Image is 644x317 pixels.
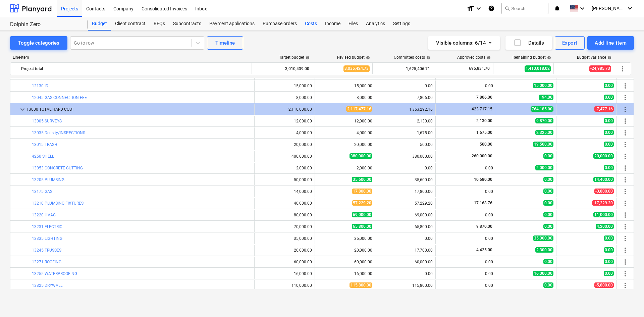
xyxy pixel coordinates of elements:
span: More actions [621,281,629,289]
div: 1,625,406.71 [375,63,430,74]
div: 500.00 [378,142,433,147]
a: 12130 ID [32,84,48,88]
div: Revised budget [337,55,370,60]
div: Client contract [111,17,150,31]
span: 260,000.00 [471,154,493,158]
div: 3,010,439.00 [255,63,309,74]
div: Purchase orders [259,17,301,31]
div: 20,000.00 [318,248,372,253]
div: 2,000.00 [257,166,312,170]
span: 0.00 [604,95,614,100]
span: 0.00 [543,153,553,159]
span: More actions [621,199,629,207]
div: 115,800.00 [378,283,433,288]
div: 40,000.00 [257,201,312,206]
span: 9,870.00 [535,118,553,123]
div: 35,600.00 [378,177,433,182]
div: 400,000.00 [257,154,312,159]
div: 0.00 [438,213,493,217]
div: 1,353,292.16 [378,107,433,112]
div: Remaining budget [513,55,551,60]
a: 13255 WATERPROOFING [32,271,77,276]
div: 2,130.00 [378,119,433,123]
a: Costs [301,17,321,31]
span: 0.00 [543,200,553,206]
span: help [606,56,611,60]
div: 12,000.00 [257,119,312,123]
span: More actions [621,141,629,149]
span: More actions [621,211,629,219]
div: 1,675.00 [378,130,433,135]
span: 380,000.00 [350,153,372,159]
span: 65,800.00 [352,224,372,229]
a: 13335 LIGHTING [32,236,62,241]
span: 0.00 [543,189,553,194]
span: 2,000.00 [535,165,553,170]
span: 0.00 [543,177,553,182]
div: 65,800.00 [378,224,433,229]
button: Visible columns:6/14 [428,36,500,50]
div: 60,000.00 [257,260,312,264]
a: 13231 ELECTRIC [32,224,62,229]
span: 16,000.00 [533,271,553,276]
div: 380,000.00 [378,154,433,159]
span: More actions [621,234,629,243]
span: 115,800.00 [350,282,372,288]
div: Target budget [279,55,310,60]
a: Files [344,17,362,31]
div: Committed costs [394,55,430,60]
span: 19,500.00 [533,142,553,147]
span: 7,806.00 [476,95,493,100]
span: 11,000.00 [593,212,614,217]
div: Line-item [10,55,252,60]
div: 60,000.00 [378,260,433,264]
div: 17,800.00 [378,189,433,194]
span: help [365,56,370,60]
div: 16,000.00 [257,271,312,276]
span: More actions [621,258,629,266]
span: 35,600.00 [352,177,372,182]
div: 15,000.00 [257,84,312,88]
span: 17,800.00 [352,189,372,194]
div: 0.00 [378,236,433,241]
a: Payment applications [205,17,259,31]
span: 1,675.00 [476,130,493,135]
a: 13825 DRYWALL [32,283,62,288]
span: help [485,56,491,60]
span: 1,410,018.02 [525,65,551,72]
a: 13245 TRUSSES [32,248,61,253]
div: Settings [389,17,414,31]
div: Add line-item [595,39,627,47]
div: 4,000.00 [318,130,372,135]
span: 0.00 [543,282,553,288]
div: Income [321,17,344,31]
div: Approved costs [457,55,491,60]
span: More actions [621,152,629,160]
span: More actions [621,188,629,196]
div: 2,110,000.00 [257,107,312,112]
div: 14,000.00 [257,189,312,194]
a: 13035 Density/INSPECTIONS [32,130,85,135]
span: More actions [621,164,629,172]
span: -5,800.00 [594,282,614,288]
div: 0.00 [378,166,433,170]
span: 4,200.00 [596,224,614,229]
span: 500.00 [479,142,493,147]
span: 0.00 [543,212,553,217]
div: 0.00 [438,84,493,88]
span: 695,831.70 [468,66,490,71]
span: More actions [621,82,629,90]
div: 80,000.00 [257,213,312,217]
div: 20,000.00 [318,142,372,147]
span: 0.00 [604,247,614,253]
div: 70,000.00 [257,224,312,229]
div: 50,000.00 [257,177,312,182]
div: 17,700.00 [378,248,433,253]
span: help [546,56,551,60]
button: Toggle categories [10,36,67,50]
div: 57,229.20 [378,201,433,206]
span: 423,717.15 [471,107,493,111]
div: 0.00 [438,260,493,264]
